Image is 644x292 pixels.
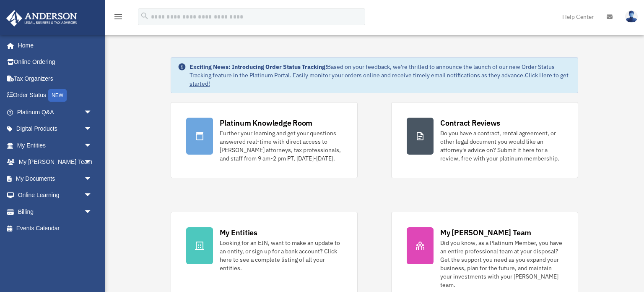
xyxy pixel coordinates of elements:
[391,102,578,178] a: Contract Reviews Do you have a contract, rental agreement, or other legal document you would like...
[84,154,101,171] span: arrow_drop_down
[190,63,571,88] div: Based on your feedback, we're thrilled to announce the launch of our new Order Status Tracking fe...
[440,129,563,163] div: Do you have a contract, rental agreement, or other legal document you would like an attorney's ad...
[6,104,105,121] a: Platinum Q&Aarrow_drop_down
[440,227,531,238] div: My [PERSON_NAME] Team
[113,12,123,22] i: menu
[6,54,105,71] a: Online Ordering
[6,203,105,220] a: Billingarrow_drop_down
[6,87,105,104] a: Order StatusNEW
[84,137,101,154] span: arrow_drop_down
[84,203,101,221] span: arrow_drop_down
[6,170,105,187] a: My Documentsarrow_drop_down
[625,11,638,23] img: User Pic
[84,187,101,204] span: arrow_drop_down
[113,15,123,22] a: menu
[220,129,342,163] div: Further your learning and get your questions answered real-time with direct access to [PERSON_NAM...
[84,121,101,138] span: arrow_drop_down
[84,170,101,187] span: arrow_drop_down
[140,11,149,21] i: search
[6,70,105,87] a: Tax Organizers
[48,89,67,102] div: NEW
[440,118,500,128] div: Contract Reviews
[6,121,105,137] a: Digital Productsarrow_drop_down
[84,104,101,121] span: arrow_drop_down
[220,118,313,128] div: Platinum Knowledge Room
[220,239,342,272] div: Looking for an EIN, want to make an update to an entity, or sign up for a bank account? Click her...
[220,227,257,238] div: My Entities
[6,154,105,171] a: My [PERSON_NAME] Teamarrow_drop_down
[171,102,358,178] a: Platinum Knowledge Room Further your learning and get your questions answered real-time with dire...
[6,220,105,237] a: Events Calendar
[190,63,327,71] strong: Exciting News: Introducing Order Status Tracking!
[6,187,105,204] a: Online Learningarrow_drop_down
[6,137,105,154] a: My Entitiesarrow_drop_down
[190,71,569,87] a: Click Here to get started!
[440,239,563,289] div: Did you know, as a Platinum Member, you have an entire professional team at your disposal? Get th...
[6,37,101,54] a: Home
[4,10,80,26] img: Anderson Advisors Platinum Portal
